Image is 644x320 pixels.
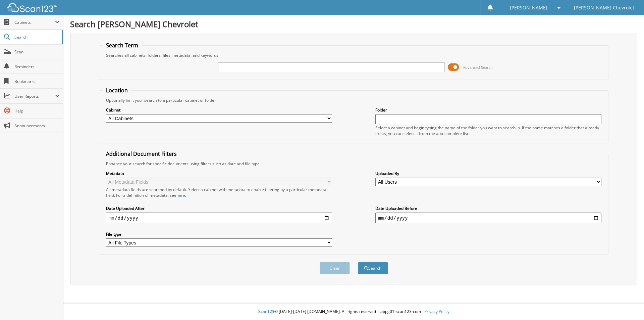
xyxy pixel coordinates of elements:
[103,161,605,167] div: Enhance your search for specific documents using filters such as date and file type.
[63,304,644,320] div: © [DATE]-[DATE] [DOMAIN_NAME]. All rights reserved | appg01-scan123-com |
[103,150,180,157] legend: Additional Document Filters
[106,205,332,211] label: Date Uploaded After
[14,108,60,114] span: Help
[106,213,332,223] input: start
[106,171,332,176] label: Metadata
[375,171,601,176] label: Uploaded By
[320,262,350,274] button: Clear
[358,262,388,274] button: Search
[424,309,449,314] a: Privacy Policy
[463,65,493,70] span: Advanced Search
[14,93,55,99] span: User Reports
[14,49,60,55] span: Scan
[510,6,547,10] span: [PERSON_NAME]
[375,205,601,211] label: Date Uploaded Before
[14,34,59,40] span: Search
[103,42,142,49] legend: Search Term
[7,3,57,12] img: scan123-logo-white.svg
[176,192,185,198] a: here
[375,125,601,136] div: Select a cabinet and begin typing the name of the folder you want to search in. If the name match...
[14,19,55,25] span: Cabinets
[375,107,601,113] label: Folder
[70,18,637,30] h1: Search [PERSON_NAME] Chevrolet
[103,97,605,103] div: Optionally limit your search to a particular cabinet or folder
[375,213,601,223] input: end
[103,52,605,58] div: Searches all cabinets, folders, files, metadata, and keywords
[106,107,332,113] label: Cabinet
[103,87,131,94] legend: Location
[14,79,60,84] span: Bookmarks
[14,123,60,129] span: Announcements
[258,309,274,314] span: Scan123
[106,187,332,198] div: All metadata fields are searched by default. Select a cabinet with metadata to enable filtering b...
[574,6,634,10] span: [PERSON_NAME] Chevrolet
[106,231,332,237] label: File type
[14,64,60,70] span: Reminders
